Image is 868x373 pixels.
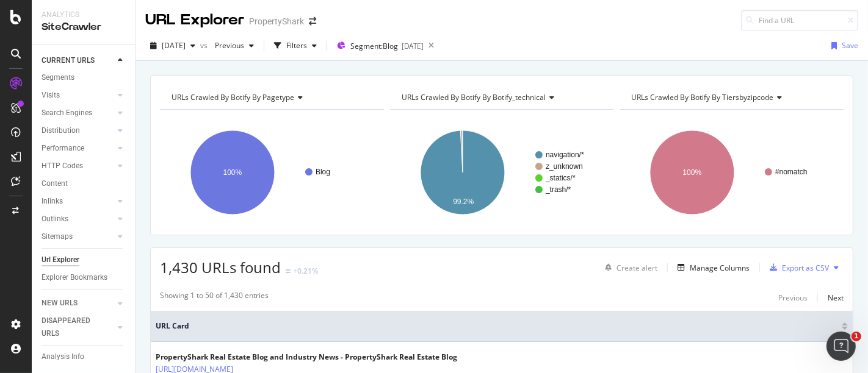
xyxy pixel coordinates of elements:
[42,254,79,266] div: Url Explorer
[210,36,259,55] button: Previous
[42,213,114,226] a: Outlinks
[145,36,200,55] button: [DATE]
[42,89,114,102] a: Visits
[249,15,304,27] div: PropertyShark
[169,88,373,107] h4: URLs Crawled By Botify By pagetype
[42,230,73,243] div: Sitemaps
[545,185,571,194] text: _trash/*
[223,168,242,177] text: 100%
[160,119,380,226] svg: A chart.
[42,54,95,67] div: CURRENT URLS
[42,350,126,363] a: Analysis Info
[629,88,833,107] h4: URLs Crawled By Botify By tiersbyzipcode
[332,36,424,55] button: Segment:Blog[DATE]
[765,258,829,277] button: Export as CSV
[42,230,114,243] a: Sitemaps
[42,314,114,340] a: DISAPPEARED URLS
[545,174,576,182] text: _statics/*
[775,168,808,176] text: #nomatch
[200,40,210,51] span: vs
[156,352,457,363] div: PropertyShark Real Estate Blog and Industry News - PropertyShark Real Estate Blog
[782,263,829,273] div: Export as CSV
[160,290,269,305] div: Showing 1 to 50 of 1,430 entries
[778,290,808,305] button: Previous
[673,260,750,275] button: Manage Columns
[690,263,750,273] div: Manage Columns
[390,119,610,226] svg: A chart.
[620,119,840,226] svg: A chart.
[160,257,281,277] span: 1,430 URLs found
[826,36,858,55] button: Save
[42,71,126,84] a: Segments
[42,297,78,310] div: NEW URLS
[42,10,125,20] div: Analytics
[269,36,322,55] button: Filters
[42,271,126,284] a: Explorer Bookmarks
[42,160,114,172] a: HTTP Codes
[309,17,316,26] div: arrow-right-arrow-left
[162,40,186,51] span: 2025 Aug. 25th
[546,151,584,159] text: navigation/*
[42,54,114,67] a: CURRENT URLS
[42,314,103,340] div: DISAPPEARED URLS
[741,10,858,31] input: Find a URL
[42,107,114,119] a: Search Engines
[316,168,330,176] text: Blog
[42,142,84,155] div: Performance
[631,92,773,102] span: URLs Crawled By Botify By tiersbyzipcode
[42,297,114,310] a: NEW URLS
[286,40,307,51] div: Filters
[453,197,474,206] text: 99.2%
[42,89,60,102] div: Visits
[828,290,844,305] button: Next
[42,142,114,155] a: Performance
[210,40,244,51] span: Previous
[402,92,546,102] span: URLs Crawled By Botify By botify_technical
[42,160,83,172] div: HTTP Codes
[42,124,114,137] a: Distribution
[42,350,84,363] div: Analysis Info
[42,124,80,137] div: Distribution
[617,263,657,273] div: Create alert
[145,10,244,30] div: URL Explorer
[42,195,63,208] div: Inlinks
[600,258,657,277] button: Create alert
[156,321,839,332] span: URL Card
[42,71,74,84] div: Segments
[826,332,856,361] iframe: Intercom live chat
[42,195,114,208] a: Inlinks
[42,177,68,190] div: Content
[42,271,107,284] div: Explorer Bookmarks
[350,41,398,51] span: Segment: Blog
[293,266,318,276] div: +0.21%
[42,107,92,119] div: Search Engines
[172,92,294,102] span: URLs Crawled By Botify By pagetype
[683,168,702,177] text: 100%
[286,269,291,273] img: Equal
[399,88,603,107] h4: URLs Crawled By Botify By botify_technical
[402,41,424,51] div: [DATE]
[546,162,583,171] text: z_unknown
[42,177,126,190] a: Content
[42,213,68,226] div: Outlinks
[778,293,808,303] div: Previous
[842,40,858,51] div: Save
[42,254,126,266] a: Url Explorer
[828,293,844,303] div: Next
[42,20,125,34] div: SiteCrawler
[852,332,861,341] span: 1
